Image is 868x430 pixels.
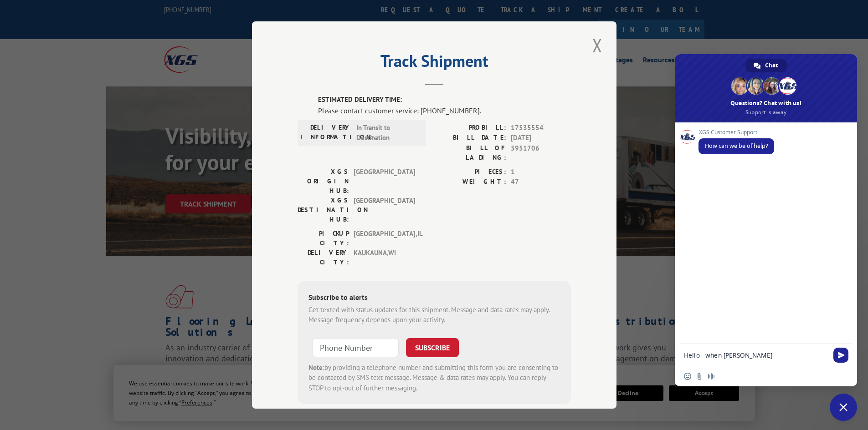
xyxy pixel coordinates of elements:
span: 47 [511,177,571,187]
label: XGS ORIGIN HUB: [298,167,349,196]
div: Subscribe to alerts [308,292,560,305]
a: Chat [745,59,787,72]
label: PICKUP CITY: [298,229,349,248]
h2: Track Shipment [298,55,571,72]
span: [GEOGRAPHIC_DATA] [354,167,415,196]
span: How can we be of help? [705,142,768,150]
label: BILL OF LADING: [434,143,506,162]
div: Please contact customer service: [PHONE_NUMBER]. [318,105,571,116]
span: In Transit to Destination [356,123,418,143]
label: XGS DESTINATION HUB: [298,196,349,224]
span: Insert an emoji [684,373,691,380]
textarea: Compose your message... [684,344,830,366]
span: [DATE] [511,133,571,143]
span: Audio message [708,373,715,380]
span: 1 [511,167,571,177]
label: PROBILL: [434,123,506,133]
span: [GEOGRAPHIC_DATA] [354,196,415,224]
label: DELIVERY CITY: [298,248,349,267]
a: Close chat [830,394,857,421]
div: Get texted with status updates for this shipment. Message and data rates may apply. Message frequ... [308,305,560,325]
span: Chat [765,59,778,72]
label: WEIGHT: [434,177,506,187]
label: BILL DATE: [434,133,506,143]
span: 17535554 [511,123,571,133]
span: Send a file [696,373,703,380]
label: PIECES: [434,167,506,177]
button: Close modal [590,33,605,58]
div: by providing a telephone number and submitting this form you are consenting to be contacted by SM... [308,363,560,394]
button: SUBSCRIBE [406,338,459,357]
span: [GEOGRAPHIC_DATA] , IL [354,229,415,248]
label: DELIVERY INFORMATION: [300,123,352,143]
span: KAUKAUNA , WI [354,248,415,267]
span: Send [833,348,848,363]
strong: Note: [308,363,324,372]
span: XGS Customer Support [699,129,774,136]
input: Phone Number [312,338,399,357]
label: ESTIMATED DELIVERY TIME: [318,95,571,105]
span: 5951706 [511,143,571,162]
